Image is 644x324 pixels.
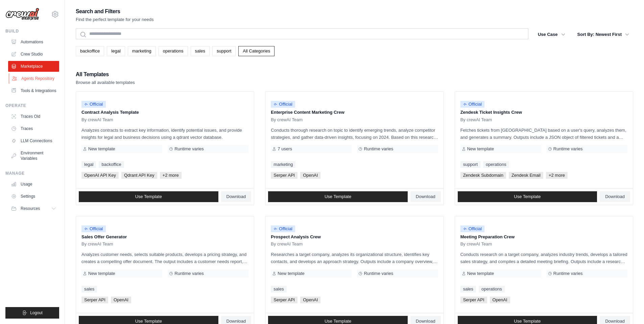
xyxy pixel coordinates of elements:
[271,241,303,247] span: By crewAI Team
[271,234,438,240] p: Prospect Analysis Crew
[460,234,627,240] p: Meeting Preparation Crew
[76,79,135,86] p: Browse all available templates
[238,46,275,56] a: All Categories
[364,271,393,276] span: Runtime varies
[9,73,60,84] a: Agents Repository
[271,297,297,303] span: Serper API
[410,191,441,202] a: Download
[553,271,583,276] span: Runtime varies
[221,191,252,202] a: Download
[8,37,59,47] a: Automations
[268,191,408,202] a: Use Template
[271,286,286,293] a: sales
[81,234,248,240] p: Sales Offer Generator
[88,271,115,276] span: New template
[99,161,124,168] a: backoffice
[128,46,156,56] a: marketing
[300,172,320,179] span: OpenAI
[81,109,248,116] p: Contract Analysis Template
[460,161,480,168] a: support
[271,251,438,265] p: Researches a target company, analyzes its organizational structure, identifies key contacts, and ...
[81,172,119,179] span: OpenAI API Key
[509,172,543,179] span: Zendesk Email
[79,191,218,202] a: Use Template
[81,127,248,141] p: Analyzes contracts to extract key information, identify potential issues, and provide insights fo...
[271,127,438,141] p: Conducts thorough research on topic to identify emerging trends, analyze competitor strategies, a...
[111,297,131,303] span: OpenAI
[605,194,625,199] span: Download
[5,28,59,34] div: Build
[8,203,59,214] button: Resources
[226,319,246,324] span: Download
[135,319,162,324] span: Use Template
[278,271,304,276] span: New template
[30,310,43,316] span: Logout
[460,225,485,232] span: Official
[121,172,157,179] span: Qdrant API Key
[467,146,494,152] span: New template
[8,135,59,146] a: LLM Connections
[8,179,59,190] a: Usage
[8,49,59,60] a: Crew Studio
[271,109,438,116] p: Enterprise Content Marketing Crew
[490,297,510,303] span: OpenAI
[271,101,295,108] span: Official
[460,286,476,293] a: sales
[460,251,627,265] p: Conducts research on a target company, analyzes industry trends, develops a tailored sales strate...
[76,46,104,56] a: backoffice
[8,61,59,72] a: Marketplace
[271,172,297,179] span: Serper API
[553,146,583,152] span: Runtime varies
[600,191,630,202] a: Download
[81,117,113,123] span: By crewAI Team
[534,28,569,41] button: Use Case
[5,103,59,108] div: Operate
[458,191,597,202] a: Use Template
[8,111,59,122] a: Traces Old
[159,46,188,56] a: operations
[76,70,135,79] h2: All Templates
[212,46,236,56] a: support
[467,271,494,276] span: New template
[81,101,106,108] span: Official
[271,225,295,232] span: Official
[191,46,210,56] a: sales
[81,297,108,303] span: Serper API
[479,286,505,293] a: operations
[325,319,351,324] span: Use Template
[460,109,627,116] p: Zendesk Ticket Insights Crew
[460,241,492,247] span: By crewAI Team
[364,146,393,152] span: Runtime varies
[174,271,204,276] span: Runtime varies
[514,194,541,199] span: Use Template
[81,241,113,247] span: By crewAI Team
[8,123,59,134] a: Traces
[226,194,246,199] span: Download
[76,16,154,23] p: Find the perfect template for your needs
[573,28,633,41] button: Sort By: Newest First
[8,148,59,164] a: Environment Variables
[8,85,59,96] a: Tools & Integrations
[460,117,492,123] span: By crewAI Team
[460,101,485,108] span: Official
[483,161,509,168] a: operations
[21,206,40,211] span: Resources
[5,307,59,319] button: Logout
[174,146,204,152] span: Runtime varies
[546,172,568,179] span: +2 more
[135,194,162,199] span: Use Template
[416,319,435,324] span: Download
[160,172,182,179] span: +2 more
[514,319,541,324] span: Use Template
[605,319,625,324] span: Download
[271,117,303,123] span: By crewAI Team
[88,146,115,152] span: New template
[460,297,487,303] span: Serper API
[76,7,154,16] h2: Search and Filters
[325,194,351,199] span: Use Template
[271,161,295,168] a: marketing
[81,251,248,265] p: Analyzes customer needs, selects suitable products, develops a pricing strategy, and creates a co...
[107,46,125,56] a: legal
[5,171,59,176] div: Manage
[8,191,59,202] a: Settings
